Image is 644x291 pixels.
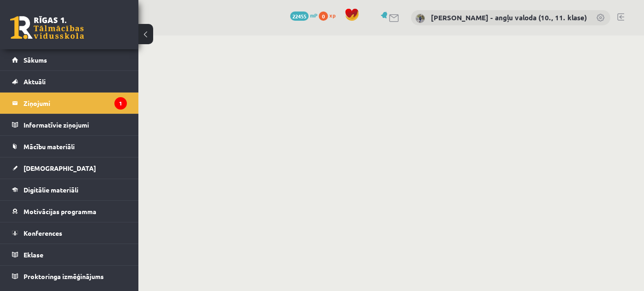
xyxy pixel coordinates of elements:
a: Digitālie materiāli [12,179,127,200]
a: 0 xp [319,12,340,19]
a: [DEMOGRAPHIC_DATA] [12,157,127,179]
img: Alla Bautre - angļu valoda (10., 11. klase) [416,14,425,23]
span: Aktuāli [24,77,46,86]
a: Eklase [12,244,127,265]
legend: Ziņojumi [24,93,127,114]
i: 1 [114,97,127,110]
span: Sākums [24,56,47,64]
span: 22455 [290,12,309,21]
a: Proktoringa izmēģinājums [12,266,127,287]
a: Aktuāli [12,71,127,92]
legend: Informatīvie ziņojumi [24,114,127,135]
a: Konferences [12,222,127,244]
span: Motivācijas programma [24,207,96,215]
span: xp [329,12,335,19]
a: [PERSON_NAME] - angļu valoda (10., 11. klase) [431,13,587,22]
span: Proktoringa izmēģinājums [24,272,104,280]
a: Rīgas 1. Tālmācības vidusskola [10,16,84,39]
span: Mācību materiāli [24,142,75,151]
span: 0 [319,12,328,21]
a: Mācību materiāli [12,136,127,157]
a: Sākums [12,49,127,70]
span: Digitālie materiāli [24,186,78,194]
a: 22455 mP [290,12,317,19]
a: Informatīvie ziņojumi [12,114,127,135]
span: mP [310,12,317,19]
span: Eklase [24,250,43,259]
span: [DEMOGRAPHIC_DATA] [24,164,96,172]
a: Ziņojumi1 [12,93,127,114]
span: Konferences [24,229,62,237]
a: Motivācijas programma [12,201,127,222]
